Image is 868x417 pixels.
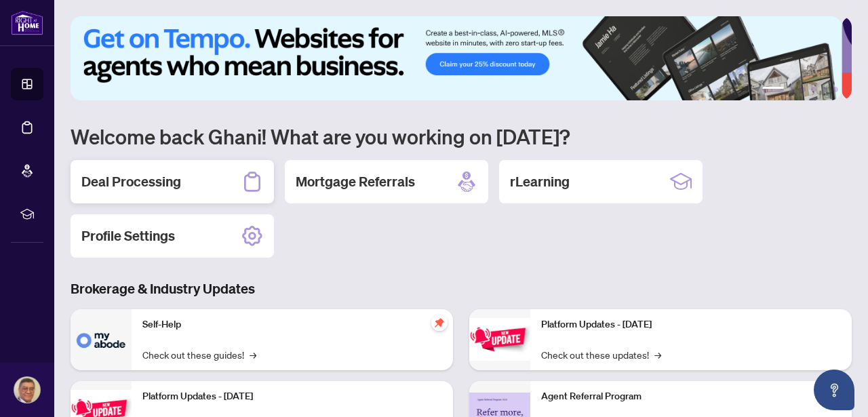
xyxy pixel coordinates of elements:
[822,87,827,92] button: 5
[541,347,661,362] a: Check out these updates!→
[296,172,415,191] h2: Mortgage Referrals
[142,347,256,362] a: Check out these guides!→
[654,347,661,362] span: →
[469,318,530,361] img: Platform Updates - June 23, 2025
[431,315,448,331] span: pushpin
[541,389,841,404] p: Agent Referral Program
[510,172,570,191] h2: rLearning
[71,123,852,149] h1: Welcome back Ghani! What are you working on [DATE]?
[81,226,175,245] h2: Profile Settings
[541,317,841,332] p: Platform Updates - [DATE]
[762,87,784,92] button: 1
[11,10,43,35] img: logo
[814,370,854,410] button: Open asap
[71,279,852,298] h3: Brokerage & Industry Updates
[250,347,256,362] span: →
[833,87,838,92] button: 6
[81,172,181,191] h2: Deal Processing
[71,309,132,370] img: Self-Help
[142,389,442,404] p: Platform Updates - [DATE]
[789,87,795,92] button: 2
[800,87,806,92] button: 3
[811,87,816,92] button: 4
[14,377,40,403] img: Profile Icon
[71,16,842,100] img: Slide 0
[142,317,442,332] p: Self-Help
